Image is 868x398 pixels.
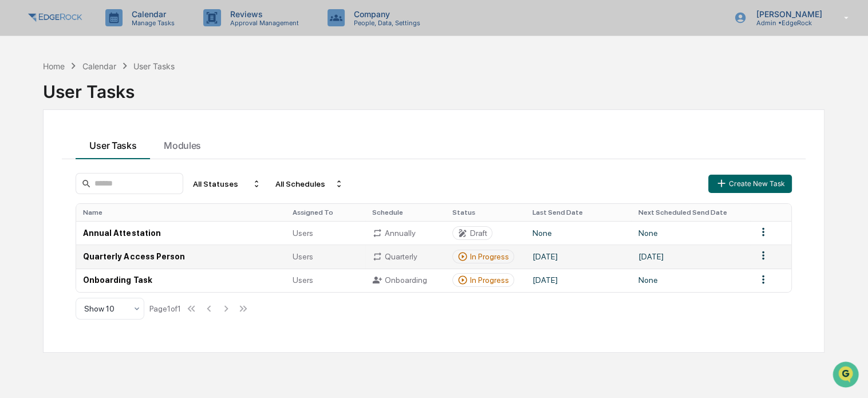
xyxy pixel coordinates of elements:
td: [DATE] [526,245,632,268]
p: Reviews [221,9,305,19]
th: Schedule [365,204,445,221]
a: 🔎Data Lookup [7,220,77,241]
a: 🗄️Attestations [78,198,147,219]
div: User Tasks [43,72,824,102]
td: Annual Attestation [76,221,285,245]
img: 1746055101610-c473b297-6a78-478c-a979-82029cc54cd1 [11,87,32,108]
th: Name [76,204,285,221]
img: logo [27,11,82,25]
td: [DATE] [631,245,749,268]
div: Annually [372,228,439,238]
div: 🖐️ [11,204,21,213]
div: All Schedules [270,175,348,193]
p: Manage Tasks [123,19,180,27]
div: 🗄️ [83,204,92,213]
img: 8933085812038_c878075ebb4cc5468115_72.jpg [24,87,45,108]
p: People, Data, Settings [345,19,426,27]
div: In Progress [470,275,509,285]
p: Approval Management [221,19,305,27]
div: We're available if you need us! [52,98,157,108]
span: Preclearance [23,203,74,214]
span: Pylon [114,253,139,261]
div: In Progress [470,252,509,261]
button: Create New Task [708,175,792,193]
p: Calendar [123,9,180,19]
span: Users [293,228,313,238]
div: Home [43,61,65,71]
span: Data Lookup [23,224,72,236]
div: User Tasks [133,61,175,71]
td: [DATE] [526,269,632,292]
p: How can we help? [11,23,208,42]
th: Next Scheduled Send Date [631,204,749,221]
span: • [95,155,99,164]
div: 🔎 [11,226,21,235]
button: See all [177,124,208,138]
span: Attestations [94,203,142,214]
div: Draft [470,228,487,238]
button: Modules [150,128,215,159]
div: Calendar [82,61,116,71]
a: 🖐️Preclearance [7,198,78,219]
div: Page 1 of 1 [149,304,180,313]
td: None [631,269,749,292]
div: Onboarding [372,275,439,285]
span: [PERSON_NAME] [35,155,93,164]
span: Users [293,252,313,261]
p: [PERSON_NAME] [747,9,827,19]
p: Company [345,9,426,19]
td: None [631,221,749,245]
img: Aaron Larson [11,144,30,163]
td: None [526,221,632,245]
th: Status [445,204,526,221]
iframe: Open customer support [831,360,862,391]
div: Quarterly [372,251,439,262]
span: Users [293,275,313,285]
p: Admin • EdgeRock [747,19,827,27]
th: Assigned To [286,204,366,221]
span: Sep 30 [101,155,125,164]
a: Powered byPylon [81,252,139,261]
button: Start new chat [195,90,208,104]
button: User Tasks [76,128,150,159]
th: Last Send Date [526,204,632,221]
div: Past conversations [11,127,77,136]
td: Quarterly Access Person [76,245,285,268]
div: All Statuses [188,175,266,193]
td: Onboarding Task [76,269,285,292]
div: Start new chat [52,87,188,98]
